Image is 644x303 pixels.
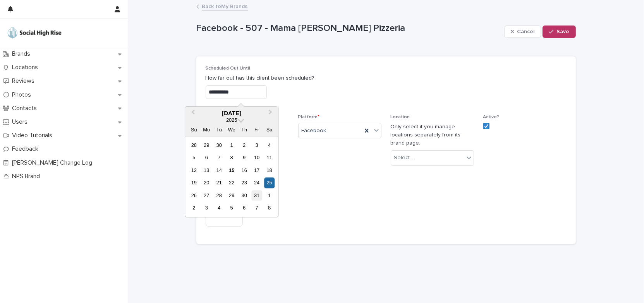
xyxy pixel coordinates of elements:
[264,140,275,150] div: Choose Saturday, October 4th, 2025
[264,178,275,188] div: Choose Saturday, October 25th, 2025
[189,165,199,175] div: Choose Sunday, October 12th, 2025
[214,178,224,188] div: Choose Tuesday, October 21st, 2025
[201,165,212,175] div: Choose Monday, October 13th, 2025
[239,140,249,150] div: Choose Thursday, October 2nd, 2025
[227,178,237,188] div: Choose Wednesday, October 22nd, 2025
[227,140,237,150] div: Choose Wednesday, October 1st, 2025
[239,153,249,163] div: Choose Thursday, October 9th, 2025
[214,165,224,175] div: Choose Tuesday, October 14th, 2025
[214,125,224,135] div: Tu
[189,140,199,150] div: Choose Sunday, September 28th, 2025
[264,203,275,213] div: Choose Saturday, November 8th, 2025
[214,153,224,163] div: Choose Tuesday, October 7th, 2025
[214,140,224,150] div: Choose Tuesday, September 30th, 2025
[252,165,262,175] div: Choose Friday, October 17th, 2025
[252,178,262,188] div: Choose Friday, October 24th, 2025
[264,153,275,163] div: Choose Saturday, October 11th, 2025
[227,190,237,201] div: Choose Wednesday, October 29th, 2025
[214,190,224,201] div: Choose Tuesday, October 28th, 2025
[483,115,500,119] span: Active?
[226,117,237,123] span: 2025
[227,125,237,135] div: We
[252,190,262,201] div: Choose Friday, October 31st, 2025
[202,2,248,10] a: Back toMy Brands
[252,140,262,150] div: Choose Friday, October 3rd, 2025
[201,140,212,150] div: Choose Monday, September 29th, 2025
[265,107,277,120] button: Next Month
[504,26,541,38] button: Cancel
[264,190,275,201] div: Choose Saturday, November 1st, 2025
[264,125,275,135] div: Sa
[189,203,199,213] div: Choose Sunday, November 2nd, 2025
[391,115,410,119] span: Location
[201,178,212,188] div: Choose Monday, October 20th, 2025
[9,91,37,99] p: Photos
[9,118,34,126] p: Users
[9,173,46,180] p: NPS Brand
[189,178,199,188] div: Choose Sunday, October 19th, 2025
[201,153,212,163] div: Choose Monday, October 6th, 2025
[189,153,199,163] div: Choose Sunday, October 5th, 2025
[185,110,278,117] div: [DATE]
[189,190,199,201] div: Choose Sunday, October 26th, 2025
[9,105,43,112] p: Contacts
[9,132,58,139] p: Video Tutorials
[201,190,212,201] div: Choose Monday, October 27th, 2025
[239,165,249,175] div: Choose Thursday, October 16th, 2025
[214,203,224,213] div: Choose Tuesday, November 4th, 2025
[302,127,326,135] span: Facebook
[252,153,262,163] div: Choose Friday, October 10th, 2025
[186,107,198,120] button: Previous Month
[9,64,44,71] p: Locations
[206,66,251,71] span: Scheduled Out Until
[239,190,249,201] div: Choose Thursday, October 30th, 2025
[252,125,262,135] div: Fr
[196,23,501,34] p: Facebook - 507 - Mama [PERSON_NAME] Pizzeria
[239,178,249,188] div: Choose Thursday, October 23rd, 2025
[391,123,474,147] p: Only select if you manage locations separately from its brand page.
[517,29,534,34] span: Cancel
[298,115,320,119] span: Platform
[9,77,41,85] p: Reviews
[201,203,212,213] div: Choose Monday, November 3rd, 2025
[227,165,237,175] div: Choose Wednesday, October 15th, 2025
[227,203,237,213] div: Choose Wednesday, November 5th, 2025
[227,153,237,163] div: Choose Wednesday, October 8th, 2025
[201,125,212,135] div: Mo
[9,50,36,58] p: Brands
[189,125,199,135] div: Su
[239,125,249,135] div: Th
[239,203,249,213] div: Choose Thursday, November 6th, 2025
[206,74,567,82] p: How far out has this client been scheduled?
[394,154,414,162] div: Select...
[6,25,63,41] img: o5DnuTxEQV6sW9jFYBBf
[264,165,275,175] div: Choose Saturday, October 18th, 2025
[9,145,45,153] p: Feedback
[557,29,570,34] span: Save
[9,159,98,167] p: [PERSON_NAME] Change Log
[543,26,575,38] button: Save
[252,203,262,213] div: Choose Friday, November 7th, 2025
[188,139,276,214] div: month 2025-10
